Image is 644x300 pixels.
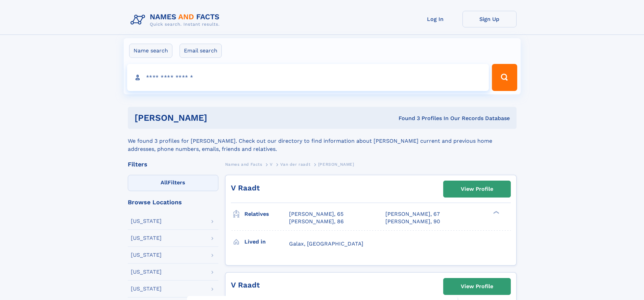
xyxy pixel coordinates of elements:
div: ❯ [492,210,500,215]
a: Log In [408,11,462,27]
div: We found 3 profiles for [PERSON_NAME]. Check out our directory to find information about [PERSON_... [128,129,517,153]
div: [US_STATE] [131,269,162,275]
button: Search Button [492,64,517,91]
div: Filters [128,161,218,167]
a: Sign Up [462,11,517,27]
span: Galax, [GEOGRAPHIC_DATA] [289,240,363,247]
h3: Lived in [244,236,289,248]
a: Van der raadt [280,160,310,168]
span: All [161,179,168,186]
span: Van der raadt [280,162,310,167]
a: [PERSON_NAME], 86 [289,218,344,225]
label: Email search [180,44,222,58]
img: Logo Names and Facts [128,11,225,29]
div: [US_STATE] [131,252,162,258]
a: V [270,160,273,168]
a: View Profile [444,181,510,197]
a: [PERSON_NAME], 67 [385,210,440,218]
h3: Relatives [244,208,289,220]
a: V Raadt [231,184,260,192]
h1: [PERSON_NAME] [135,114,303,122]
label: Name search [129,44,172,58]
div: Found 3 Profiles In Our Records Database [303,115,510,122]
a: Names and Facts [225,160,262,168]
a: [PERSON_NAME], 90 [385,218,440,225]
div: [US_STATE] [131,286,162,292]
span: V [270,162,273,167]
label: Filters [128,175,218,191]
div: [US_STATE] [131,235,162,241]
a: [PERSON_NAME], 65 [289,210,343,218]
span: [PERSON_NAME] [318,162,354,167]
input: search input [127,64,489,91]
div: Browse Locations [128,199,218,205]
div: View Profile [461,181,493,197]
div: View Profile [461,279,493,294]
div: [US_STATE] [131,218,162,224]
a: View Profile [444,278,510,295]
a: V Raadt [231,281,260,289]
